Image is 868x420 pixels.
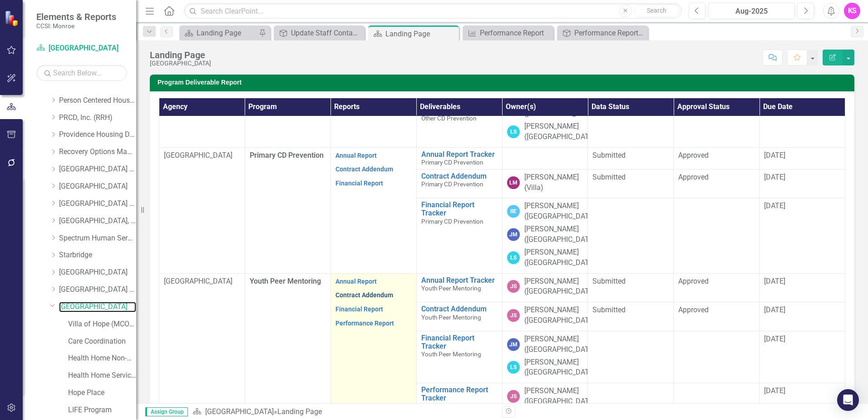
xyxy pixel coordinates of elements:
div: Landing Page [150,50,211,60]
td: Double-Click to Edit [502,273,588,302]
a: Villa of Hope (MCOMH Internal) [68,319,136,330]
a: [GEOGRAPHIC_DATA], Inc. [59,216,136,226]
td: Double-Click to Edit [502,302,588,331]
div: [PERSON_NAME] ([GEOGRAPHIC_DATA]) [524,305,598,326]
td: Double-Click to Edit [759,302,845,331]
td: Double-Click to Edit Right Click for Context Menu [416,95,502,147]
td: Double-Click to Edit [588,383,674,413]
td: Double-Click to Edit [588,302,674,331]
span: Primary CD Prevention [250,151,324,160]
td: Double-Click to Edit [588,198,674,273]
span: Assign Group [145,407,188,416]
td: Double-Click to Edit [759,198,845,273]
div: » [192,407,495,417]
div: JM [507,228,520,241]
div: [PERSON_NAME] ([GEOGRAPHIC_DATA]) [524,224,598,245]
div: LM [507,176,520,189]
a: Annual Report Tracker [421,276,498,285]
div: [PERSON_NAME] ([GEOGRAPHIC_DATA]) [524,201,598,222]
img: ClearPoint Strategy [4,10,21,27]
button: Aug-2025 [708,3,795,19]
div: Aug-2025 [711,6,792,17]
td: Double-Click to Edit Right Click for Context Menu [416,383,502,413]
a: PRCD, Inc. (RRH) [59,113,136,123]
span: Elements & Reports [36,11,116,22]
a: Care Coordination [68,336,136,347]
td: Double-Click to Edit [159,273,245,413]
td: Double-Click to Edit Right Click for Context Menu [416,331,502,383]
td: Double-Click to Edit [674,147,759,169]
a: LIFE Program [68,405,136,415]
a: Contract Addendum [335,165,393,173]
div: JS [507,280,520,293]
span: Other CD Prevention [421,115,477,122]
span: [DATE] [764,201,785,210]
span: Approved [678,173,709,181]
span: [DATE] [764,173,785,181]
a: Health Home Service Dollars [68,370,136,381]
div: [GEOGRAPHIC_DATA] [150,60,211,67]
a: Financial Report [335,305,383,313]
span: Youth Peer Mentoring [421,402,481,410]
td: Double-Click to Edit [588,169,674,198]
button: Search [634,5,680,17]
span: Youth Peer Mentoring [421,314,481,321]
small: CCSI: Monroe [36,22,116,30]
td: Double-Click to Edit [502,147,588,169]
td: Double-Click to Edit Right Click for Context Menu [416,198,502,273]
td: Double-Click to Edit [674,302,759,331]
a: Health Home Non-Medicaid Care Management [68,353,136,364]
span: Youth Peer Mentoring [421,350,481,358]
div: [PERSON_NAME] ([GEOGRAPHIC_DATA]) [524,357,598,378]
span: Approved [678,277,709,285]
td: Double-Click to Edit [759,331,845,383]
td: Double-Click to Edit [159,95,245,147]
td: Double-Click to Edit [759,95,845,147]
a: [GEOGRAPHIC_DATA] [59,181,136,192]
span: Submitted [592,151,626,160]
td: Double-Click to Edit Right Click for Context Menu [416,302,502,331]
td: Double-Click to Edit [502,169,588,198]
a: Performance Report Tracker [559,27,646,39]
button: KS [844,3,860,19]
div: Landing Page [197,27,256,39]
td: Double-Click to Edit [330,95,416,147]
td: Double-Click to Edit [502,198,588,273]
td: Double-Click to Edit [674,95,759,147]
a: Annual Report [335,278,377,285]
span: Submitted [592,305,626,314]
td: Double-Click to Edit [502,331,588,383]
div: Landing Page [385,28,457,40]
input: Search Below... [36,65,127,81]
a: Landing Page [182,27,256,39]
a: Financial Report [335,180,383,187]
a: [GEOGRAPHIC_DATA] [36,43,127,54]
span: Primary CD Prevention [421,218,483,225]
span: Search [647,7,666,14]
td: Double-Click to Edit [588,273,674,302]
td: Double-Click to Edit [674,331,759,383]
td: Double-Click to Edit [588,331,674,383]
div: RE [507,205,520,218]
span: Youth Peer Mentoring [421,285,481,292]
div: [PERSON_NAME] (Villa) [524,172,583,193]
a: Contract Addendum [421,305,498,313]
span: [DATE] [764,335,785,343]
div: [PERSON_NAME] ([GEOGRAPHIC_DATA]) [524,386,598,407]
a: [GEOGRAPHIC_DATA] (RRH) [59,199,136,209]
td: Double-Click to Edit [674,383,759,413]
a: [GEOGRAPHIC_DATA] [205,407,274,416]
span: Submitted [592,173,626,181]
td: Double-Click to Edit [759,169,845,198]
div: Performance Report [480,27,551,39]
td: Double-Click to Edit [674,169,759,198]
span: Primary CD Prevention [421,159,483,166]
td: Double-Click to Edit [159,147,245,273]
a: [GEOGRAPHIC_DATA] (RRH) [59,285,136,295]
span: Submitted [592,277,626,285]
a: Starbridge [59,250,136,260]
a: Recovery Options Made Easy [59,147,136,157]
span: Youth Peer Mentoring [250,277,321,285]
td: Double-Click to Edit [502,95,588,147]
div: [PERSON_NAME] ([GEOGRAPHIC_DATA]) [524,121,598,142]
